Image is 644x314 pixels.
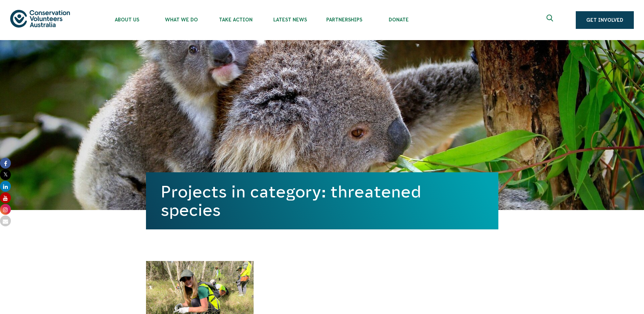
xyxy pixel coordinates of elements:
span: Latest News [263,17,317,22]
span: Partnerships [317,17,371,22]
span: About Us [100,17,154,22]
a: Get Involved [576,11,634,29]
span: Expand search box [547,15,555,25]
span: Donate [371,17,426,22]
button: Expand search box Close search box [542,12,559,28]
img: logo.svg [10,10,70,27]
span: What We Do [154,17,208,22]
span: Take Action [208,17,263,22]
h1: Projects in category: threatened species [161,182,483,219]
